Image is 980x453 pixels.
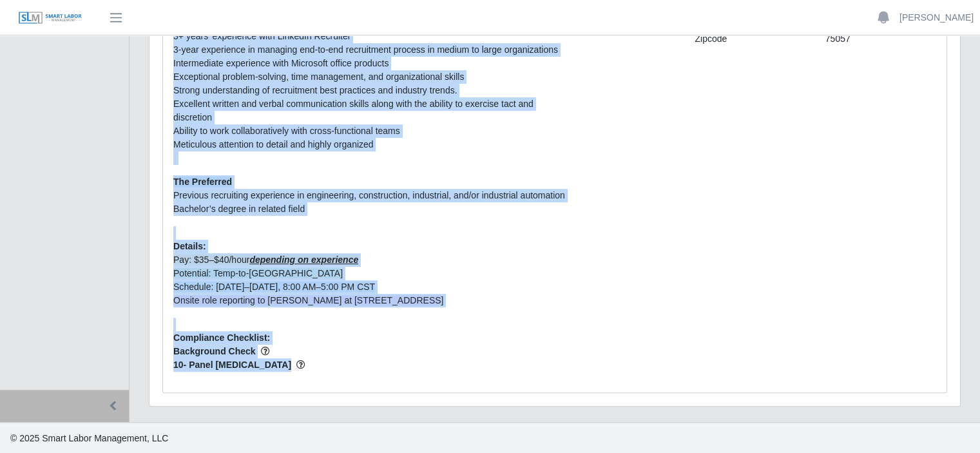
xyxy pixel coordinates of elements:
b: Details: [173,241,206,251]
span: depending on experience [249,255,358,265]
span: Pay: $35–$40/hour [173,255,358,265]
b: Compliance Checklist: [173,333,270,343]
div: 75057 [816,32,946,46]
strong: The Preferred [173,177,232,187]
span: 10- Panel [MEDICAL_DATA] [173,358,675,372]
span: © 2025 Smart Labor Management, LLC [10,433,168,443]
span: Onsite role reporting to [PERSON_NAME] at [STREET_ADDRESS] [173,295,443,305]
span: Potential: Temp-to-[GEOGRAPHIC_DATA] [173,268,343,278]
span: Schedule: [DATE]–[DATE], 8:00 AM–5:00 PM CST [173,282,375,292]
p: Previous recruiting experience in engineering, construction, industrial, and/or industrial automa... [173,175,675,216]
a: [PERSON_NAME] [899,11,974,24]
img: SLM Logo [18,11,82,25]
div: Zipcode [685,32,815,46]
span: Background Check [173,345,675,358]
